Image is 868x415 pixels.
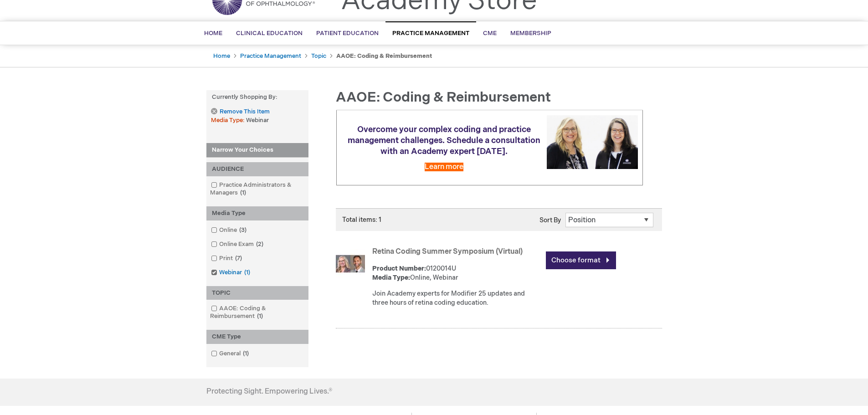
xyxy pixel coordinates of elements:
[539,216,561,224] label: Sort By
[220,108,270,116] span: Remove This Item
[483,30,497,37] span: CME
[510,30,551,37] span: Membership
[209,349,252,358] a: General1
[372,265,426,272] strong: Product Number:
[204,30,222,37] span: Home
[336,52,432,60] strong: AAOE: Coding & Reimbursement
[546,251,616,269] a: Choose format
[237,226,249,234] span: 3
[240,52,301,60] a: Practice Management
[209,181,306,197] a: Practice Administrators & Managers1
[236,30,303,37] span: Clinical Education
[372,289,541,307] div: Join Academy experts for Modifier 25 updates and three hours of retina coding education.
[547,115,638,169] img: Schedule a consultation with an Academy expert today
[209,254,246,263] a: Print7
[206,286,308,300] div: TOPIC
[206,388,332,396] h4: Protecting Sight. Empowering Lives.®
[209,304,306,321] a: AAOE: Coding & Reimbursement1
[233,255,244,262] span: 7
[209,268,254,277] a: Webinar1
[372,247,523,256] a: Retina Coding Summer Symposium (Virtual)
[211,117,246,124] span: Media Type
[311,52,326,60] a: Topic
[342,216,381,224] span: Total items: 1
[206,143,308,158] strong: Narrow Your Choices
[372,274,410,282] strong: Media Type:
[241,350,251,357] span: 1
[348,125,540,156] span: Overcome your complex coding and practice management challenges. Schedule a consultation with an ...
[316,30,379,37] span: Patient Education
[209,240,267,249] a: Online Exam2
[392,30,469,37] span: Practice Management
[209,226,250,235] a: Online3
[213,52,230,60] a: Home
[206,206,308,220] div: Media Type
[242,269,252,276] span: 1
[425,163,463,171] a: Learn more
[246,117,269,124] span: Webinar
[206,90,308,104] strong: Currently Shopping by:
[255,313,265,320] span: 1
[206,162,308,176] div: AUDIENCE
[336,249,365,278] img: Retina Coding Summer Symposium (Virtual)
[206,330,308,344] div: CME Type
[372,264,541,282] div: 0120014U Online, Webinar
[254,241,266,248] span: 2
[238,189,248,196] span: 1
[336,89,551,106] span: AAOE: Coding & Reimbursement
[211,108,269,116] a: Remove This Item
